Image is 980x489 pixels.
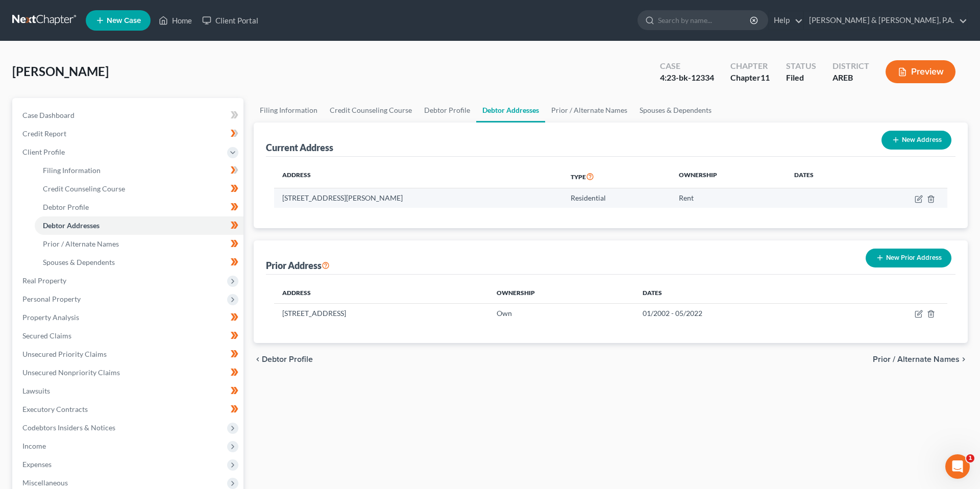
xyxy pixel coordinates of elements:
a: Prior / Alternate Names [545,98,633,123]
td: Rent [671,188,786,208]
iframe: Intercom live chat [945,454,970,479]
a: Lawsuits [14,382,243,400]
span: Miscellaneous [22,478,68,487]
div: District [832,60,869,72]
div: Current Address [266,141,333,154]
i: chevron_left [254,355,262,363]
span: Lawsuits [22,386,50,395]
a: Property Analysis [14,308,243,327]
a: Credit Report [14,125,243,143]
span: Debtor Profile [43,203,89,211]
a: Home [154,11,197,30]
th: Dates [786,165,861,188]
th: Ownership [671,165,786,188]
a: [PERSON_NAME] & [PERSON_NAME], P.A. [804,11,967,30]
div: Chapter [730,72,770,84]
th: Dates [634,283,838,303]
span: Property Analysis [22,313,79,322]
th: Type [562,165,671,188]
a: Debtor Profile [418,98,476,123]
span: Prior / Alternate Names [873,355,960,363]
span: New Case [107,17,141,25]
div: Chapter [730,60,770,72]
td: [STREET_ADDRESS][PERSON_NAME] [274,188,562,208]
button: chevron_left Debtor Profile [254,355,313,363]
th: Address [274,283,488,303]
button: Preview [886,60,955,83]
a: Case Dashboard [14,106,243,125]
span: Codebtors Insiders & Notices [22,423,115,432]
span: [PERSON_NAME] [12,64,109,79]
span: Personal Property [22,295,81,303]
span: Income [22,442,46,450]
a: Secured Claims [14,327,243,345]
td: [STREET_ADDRESS] [274,303,488,323]
div: Prior Address [266,259,330,272]
span: Real Property [22,276,66,285]
a: Debtor Addresses [476,98,545,123]
th: Address [274,165,562,188]
a: Spouses & Dependents [633,98,718,123]
td: 01/2002 - 05/2022 [634,303,838,323]
span: Executory Contracts [22,405,88,413]
td: Residential [562,188,671,208]
a: Filing Information [254,98,324,123]
a: Prior / Alternate Names [35,235,243,253]
a: Debtor Profile [35,198,243,216]
span: Case Dashboard [22,111,75,119]
a: Help [769,11,803,30]
span: Expenses [22,460,52,469]
span: Credit Report [22,129,66,138]
i: chevron_right [960,355,968,363]
span: Secured Claims [22,331,71,340]
td: Own [488,303,634,323]
span: Unsecured Priority Claims [22,350,107,358]
th: Ownership [488,283,634,303]
a: Spouses & Dependents [35,253,243,272]
span: Unsecured Nonpriority Claims [22,368,120,377]
a: Unsecured Priority Claims [14,345,243,363]
span: Client Profile [22,148,65,156]
div: Filed [786,72,816,84]
div: Status [786,60,816,72]
a: Client Portal [197,11,263,30]
a: Credit Counseling Course [35,180,243,198]
a: Executory Contracts [14,400,243,419]
a: Unsecured Nonpriority Claims [14,363,243,382]
span: Debtor Addresses [43,221,100,230]
span: 1 [966,454,974,462]
a: Filing Information [35,161,243,180]
div: 4:23-bk-12334 [660,72,714,84]
span: Debtor Profile [262,355,313,363]
div: Case [660,60,714,72]
span: Spouses & Dependents [43,258,115,266]
button: Prior / Alternate Names chevron_right [873,355,968,363]
input: Search by name... [658,11,751,30]
span: Prior / Alternate Names [43,239,119,248]
button: New Prior Address [866,249,951,267]
a: Credit Counseling Course [324,98,418,123]
button: New Address [881,131,951,150]
span: 11 [761,72,770,82]
div: AREB [832,72,869,84]
span: Filing Information [43,166,101,175]
span: Credit Counseling Course [43,184,125,193]
a: Debtor Addresses [35,216,243,235]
